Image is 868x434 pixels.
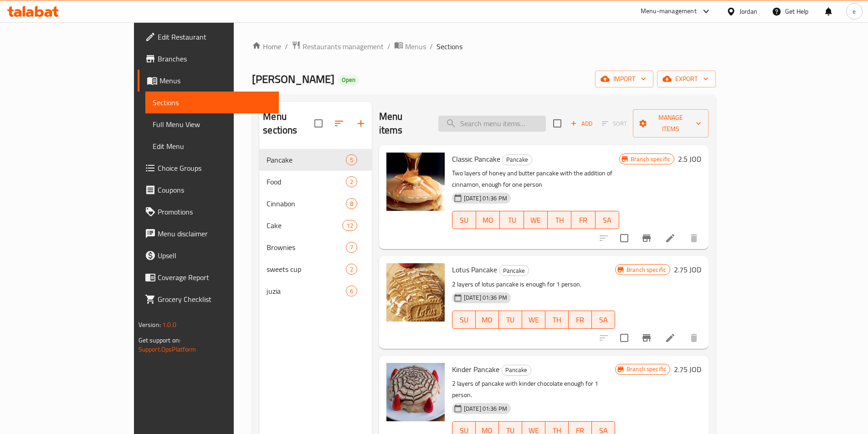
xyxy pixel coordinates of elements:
span: Full Menu View [153,119,272,130]
span: WE [526,313,542,327]
span: [PERSON_NAME] [252,69,334,89]
span: 2 [346,265,357,274]
div: Pancake [499,265,529,276]
a: Edit Menu [145,135,279,157]
span: TH [551,214,568,227]
img: Lotus Pancake [386,263,445,322]
li: / [430,41,433,52]
span: 6 [346,287,357,296]
button: TU [500,211,524,229]
button: SA [596,211,619,229]
span: 5 [346,156,357,164]
img: Classic Pancake [386,153,445,211]
span: TU [503,313,519,327]
a: Menus [394,41,426,52]
span: Branch specific [623,266,670,274]
button: WE [522,311,545,329]
input: search [438,116,546,132]
span: 7 [346,243,357,252]
span: Manage items [640,112,702,135]
a: Coupons [138,179,279,201]
span: Classic Pancake [452,152,500,166]
a: Edit Restaurant [138,26,279,48]
span: MO [480,214,496,227]
span: Sort sections [328,112,350,134]
span: 8 [346,199,357,208]
span: Select to update [615,328,634,347]
div: Jordan [740,6,757,16]
button: delete [683,327,705,349]
span: juzia [267,286,345,296]
button: export [657,71,716,87]
a: Menus [138,70,279,92]
div: Pancake5 [259,149,371,171]
button: import [595,71,653,87]
div: Food2 [259,171,371,193]
div: Pancake [502,154,532,165]
a: Choice Groups [138,157,279,179]
div: Open [338,75,359,86]
span: Branch specific [627,155,674,163]
span: WE [528,214,544,227]
span: Coupons [158,184,272,195]
span: Grocery Checklist [158,294,272,305]
span: 1.0.0 [162,319,176,331]
button: MO [476,211,500,229]
span: Restaurants management [303,41,384,52]
button: SU [452,311,476,329]
div: items [346,198,357,209]
div: Cinnabon8 [259,193,371,214]
div: items [346,154,357,165]
span: SA [599,214,616,227]
nav: Menu sections [259,145,371,306]
a: Upsell [138,245,279,266]
span: Branch specific [623,365,670,373]
button: Manage items [633,109,709,138]
h6: 2.75 JOD [674,263,701,276]
span: FR [572,313,588,327]
span: Coverage Report [158,272,272,283]
span: Select to update [615,229,634,248]
h6: 2.75 JOD [674,363,701,376]
button: WE [524,211,548,229]
span: Select section [548,114,567,133]
span: Pancake [502,365,531,375]
div: items [346,176,357,187]
span: sweets cup [267,264,345,275]
span: [DATE] 01:36 PM [460,293,511,302]
span: Pancake [499,266,529,276]
span: Promotions [158,206,272,217]
span: Food [267,176,345,187]
span: Menus [159,75,272,86]
a: Restaurants management [292,41,384,52]
div: items [342,220,357,231]
span: Choice Groups [158,163,272,174]
button: delete [683,227,705,249]
span: 2 [346,178,357,186]
button: SA [592,311,615,329]
span: Add [569,118,594,129]
span: Menu disclaimer [158,228,272,239]
div: items [346,264,357,275]
span: Pancake [267,154,345,165]
a: Edit menu item [665,233,676,244]
a: Edit menu item [665,332,676,343]
span: 12 [343,221,356,230]
span: Add item [567,117,596,131]
button: FR [569,311,592,329]
span: e [853,6,856,16]
span: [DATE] 01:36 PM [460,194,511,203]
a: Branches [138,48,279,70]
button: TH [548,211,571,229]
span: import [602,73,646,85]
div: Brownies7 [259,236,371,258]
span: Edit Menu [153,141,272,152]
span: Lotus Pancake [452,263,497,276]
span: Edit Restaurant [158,31,272,42]
button: Branch-specific-item [636,227,657,249]
button: Add [567,117,596,131]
